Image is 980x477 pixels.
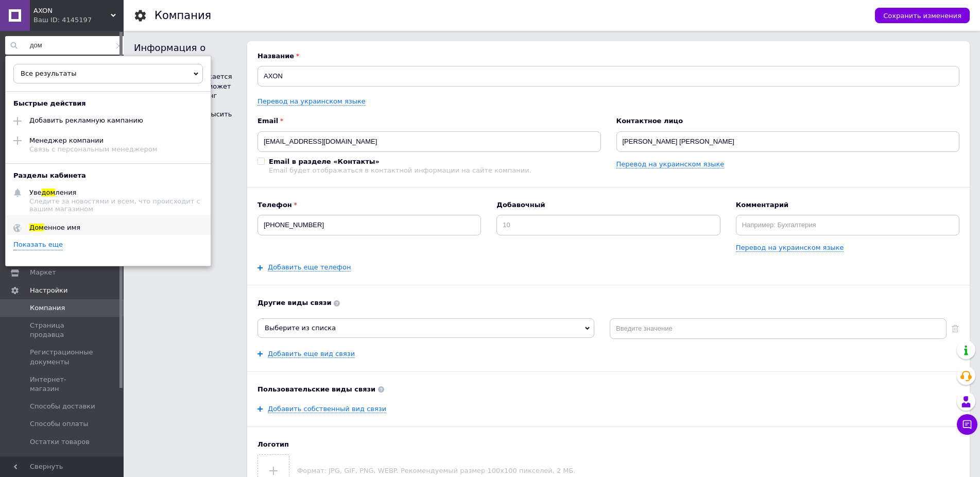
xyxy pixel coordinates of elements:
a: Показать еще [13,240,63,250]
span: ления [55,189,76,196]
span: енное имя [44,224,80,231]
input: Например: Бухгалтерия [736,215,959,235]
div: Разделы кабинета [6,171,94,180]
a: Перевод на украинском языке [616,160,725,168]
span: дом [42,189,56,196]
span: Способы оплаты [30,419,89,429]
input: 10 [496,215,720,235]
span: Настройки [30,286,67,295]
input: Название вашей компании [257,66,959,87]
span: Способы доставки [30,402,95,411]
span: Компания [30,303,65,313]
button: Сохранить изменения [875,8,970,23]
b: Комментарий [736,200,959,210]
b: Название [257,52,959,61]
h1: Компания [154,9,211,22]
span: Сохранить изменения [883,12,961,20]
b: Другие виды связи [257,298,959,308]
span: График работы [30,455,84,464]
b: Контактное лицо [616,116,960,126]
input: +38 096 0000000 [257,215,481,235]
b: Пользовательские виды связи [257,385,959,394]
div: Информация о компании [134,41,237,67]
div: Быстрые действия [6,99,94,108]
input: ФИО [616,131,960,152]
a: Добавить еще вид связи [268,350,355,358]
span: AXON [33,6,111,15]
span: Дом [29,224,44,231]
input: Электронный адрес [257,131,601,152]
a: Перевод на украинском языке [736,244,844,252]
b: Логотип [257,440,959,449]
span: Все результаты [21,70,76,77]
b: Телефон [257,200,481,210]
body: Визуальный текстовый редактор, D04038D5-6ABD-4703-A230-E5A9EFCC3E6E [10,10,691,21]
span: Маркет [30,268,56,277]
span: Добавить рекламную кампанию [29,116,143,124]
a: Добавить собственный вид связи [268,405,386,413]
p: Формат: JPG, GIF, PNG, WEBP. Рекомендуемый размер 100х100 пикселей, 2 МБ. [297,467,959,474]
span: Интернет-магазин [30,375,95,394]
div: Связь с персональным менеджером [29,145,158,153]
b: Добавочный [496,200,720,210]
span: Остатки товаров [30,437,90,447]
button: Чат с покупателем [957,414,977,435]
input: Введите значение [610,318,947,339]
div: Email будет отображаться в контактной информации на сайте компании. [269,166,531,174]
a: Добавить еще телефон [268,263,351,271]
span: Регистрационные документы [30,348,95,366]
span: Уве [29,189,42,196]
span: Страница продавца [30,321,95,339]
a: Перевод на украинском языке [257,97,366,106]
div: Ваш ID: 4145197 [33,15,124,25]
div: Следите за новостями и всем, что происходит с вашим магазином [29,197,203,213]
input: Поиск [5,36,127,55]
span: Менеджер компании [29,137,104,144]
b: Email [257,116,601,126]
span: Выберите из списка [265,324,336,332]
b: Email в разделе «Контакты» [269,158,380,165]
